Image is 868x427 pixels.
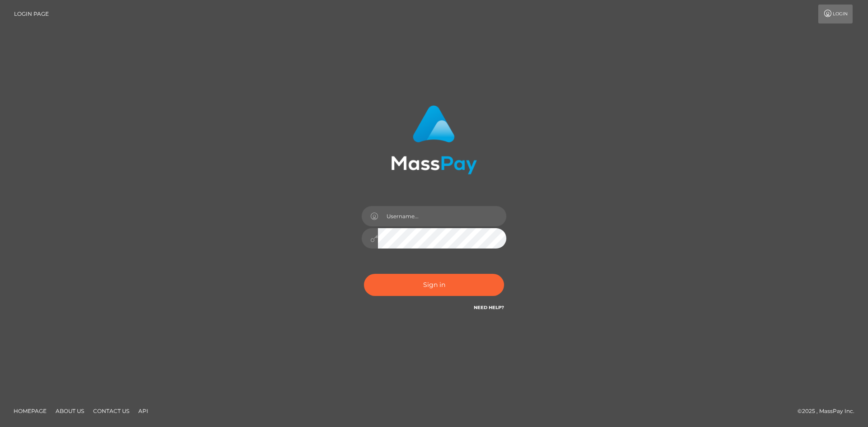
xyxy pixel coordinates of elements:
a: Need Help? [474,305,504,310]
a: Login Page [14,5,49,23]
a: About Us [52,404,88,418]
button: Sign in [364,274,504,296]
img: MassPay Login [391,105,477,174]
a: API [135,404,152,418]
div: © 2025 , MassPay Inc. [797,406,861,416]
a: Homepage [10,404,50,418]
a: Login [818,5,853,23]
a: Contact Us [90,404,133,418]
input: Username... [378,206,506,226]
